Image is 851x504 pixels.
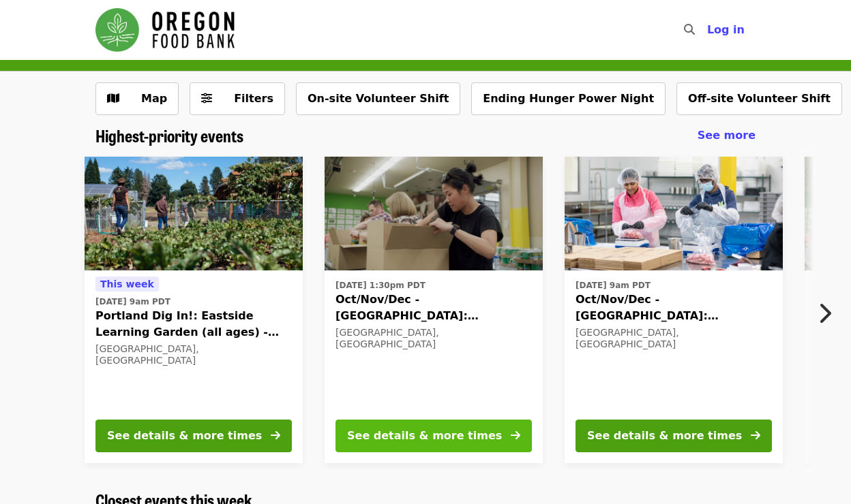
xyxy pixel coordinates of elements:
[698,129,756,142] span: See more
[190,82,285,115] button: Filters (0 selected)
[707,23,745,36] span: Log in
[587,428,742,444] div: See details & more times
[696,16,756,44] button: Log in
[818,300,831,326] i: chevron-right icon
[85,126,766,146] div: Highest-priority events
[576,420,772,452] button: See details & more times
[95,123,243,147] span: Highest-priority events
[703,14,714,46] input: Search
[676,82,842,115] button: Off-site Volunteer Shift
[201,92,212,105] i: sliders-h icon
[335,327,532,350] div: [GEOGRAPHIC_DATA], [GEOGRAPHIC_DATA]
[335,279,425,292] time: [DATE] 1:30pm PDT
[141,92,167,105] span: Map
[95,420,292,452] button: See details & more times
[100,279,154,289] span: This week
[85,157,303,271] img: Portland Dig In!: Eastside Learning Garden (all ages) - Aug/Sept/Oct organized by Oregon Food Bank
[565,157,783,463] a: See details for "Oct/Nov/Dec - Beaverton: Repack/Sort (age 10+)"
[684,23,695,36] i: search icon
[95,343,292,366] div: [GEOGRAPHIC_DATA], [GEOGRAPHIC_DATA]
[296,82,460,115] button: On-site Volunteer Shift
[95,8,235,52] img: Oregon Food Bank - Home
[335,420,532,452] button: See details & more times
[271,429,280,442] i: arrow-right icon
[576,327,772,350] div: [GEOGRAPHIC_DATA], [GEOGRAPHIC_DATA]
[806,294,851,332] button: Next item
[347,428,502,444] div: See details & more times
[471,82,666,115] button: Ending Hunger Power Night
[325,157,543,271] img: Oct/Nov/Dec - Portland: Repack/Sort (age 8+) organized by Oregon Food Bank
[698,127,756,144] a: See more
[107,92,119,105] i: map icon
[95,308,292,341] span: Portland Dig In!: Eastside Learning Garden (all ages) - Aug/Sept/Oct
[95,296,170,308] time: [DATE] 9am PDT
[576,279,651,292] time: [DATE] 9am PDT
[95,126,243,146] a: Highest-priority events
[107,428,262,444] div: See details & more times
[565,157,783,271] img: Oct/Nov/Dec - Beaverton: Repack/Sort (age 10+) organized by Oregon Food Bank
[511,429,520,442] i: arrow-right icon
[85,157,303,463] a: See details for "Portland Dig In!: Eastside Learning Garden (all ages) - Aug/Sept/Oct"
[751,429,760,442] i: arrow-right icon
[95,82,179,115] button: Show map view
[576,292,772,324] span: Oct/Nov/Dec - [GEOGRAPHIC_DATA]: Repack/Sort (age [DEMOGRAPHIC_DATA]+)
[325,157,543,463] a: See details for "Oct/Nov/Dec - Portland: Repack/Sort (age 8+)"
[234,92,273,105] span: Filters
[335,292,532,324] span: Oct/Nov/Dec - [GEOGRAPHIC_DATA]: Repack/Sort (age [DEMOGRAPHIC_DATA]+)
